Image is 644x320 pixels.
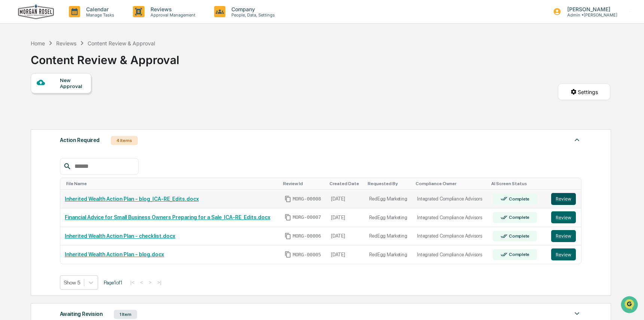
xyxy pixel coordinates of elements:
[65,214,270,220] a: Financial Advice for Small Business Owners Preparing for a Sale_ICA-RE_Edits.docx
[365,245,413,264] td: RedEgg Marketing
[416,181,485,186] div: Toggle SortBy
[138,279,145,286] button: <
[365,227,413,246] td: RedEgg Marketing
[293,233,321,239] span: MORG-00006
[18,4,54,19] img: logo
[7,57,21,71] img: 1746055101610-c473b297-6a78-478c-a979-82029cc54cd1
[326,227,364,246] td: [DATE]
[145,12,199,18] p: Approval Management
[65,251,164,257] a: Inherited Wealth Action Plan - blog.docx
[551,211,577,223] a: Review
[15,94,48,102] span: Preclearance
[53,127,91,133] a: Powered byPylon
[561,6,617,12] p: [PERSON_NAME]
[507,196,529,202] div: Complete
[413,227,488,246] td: Integrated Compliance Advisors
[7,16,136,28] p: How can we help?
[620,295,640,316] iframe: Open customer support
[553,181,578,186] div: Toggle SortBy
[572,309,581,318] img: caret
[111,136,138,145] div: 4 Items
[145,6,199,12] p: Reviews
[54,95,60,101] div: 🗄️
[365,208,413,227] td: RedEgg Marketing
[285,251,291,258] span: Copy Id
[413,245,488,264] td: Integrated Compliance Advisors
[551,248,577,260] a: Review
[65,196,199,202] a: Inherited Wealth Action Plan - blog_ICA-RE_Edits.docx
[326,190,364,208] td: [DATE]
[60,77,85,89] div: New Approval
[62,94,93,102] span: Attestations
[25,57,123,65] div: Start new chat
[60,309,103,319] div: Awaiting Revision
[56,40,76,46] div: Reviews
[60,135,100,145] div: Action Required
[551,211,576,223] button: Review
[65,233,175,239] a: Inherited Wealth Action Plan - checklist.docx
[558,84,610,100] button: Settings
[285,196,291,202] span: Copy Id
[293,196,321,202] span: MORG-00008
[551,193,576,205] button: Review
[155,279,164,286] button: >|
[507,233,529,239] div: Complete
[25,65,95,71] div: We're available if you need us!
[551,230,576,242] button: Review
[80,6,118,12] p: Calendar
[551,248,576,260] button: Review
[561,12,617,18] p: Admin • [PERSON_NAME]
[225,6,279,12] p: Company
[551,230,577,242] a: Review
[368,181,410,186] div: Toggle SortBy
[128,279,137,286] button: |<
[7,109,13,115] div: 🔎
[326,245,364,264] td: [DATE]
[365,190,413,208] td: RedEgg Marketing
[225,12,279,18] p: People, Data, Settings
[507,215,529,220] div: Complete
[285,233,291,239] span: Copy Id
[31,47,179,67] div: Content Review & Approval
[51,91,96,105] a: 🗄️Attestations
[293,214,321,220] span: MORG-00007
[75,127,91,133] span: Pylon
[283,181,324,186] div: Toggle SortBy
[293,252,321,258] span: MORG-00005
[413,190,488,208] td: Integrated Compliance Advisors
[31,40,45,46] div: Home
[413,208,488,227] td: Integrated Compliance Advisors
[114,310,137,319] div: 1 Item
[4,91,51,105] a: 🖐️Preclearance
[7,95,13,101] div: 🖐️
[66,181,277,186] div: Toggle SortBy
[572,135,581,144] img: caret
[551,193,577,205] a: Review
[491,181,544,186] div: Toggle SortBy
[15,109,47,116] span: Data Lookup
[4,106,50,119] a: 🔎Data Lookup
[80,12,118,18] p: Manage Tasks
[329,181,361,186] div: Toggle SortBy
[88,40,155,46] div: Content Review & Approval
[104,280,122,286] span: Page 1 of 1
[146,279,154,286] button: >
[507,252,529,257] div: Complete
[326,208,364,227] td: [DATE]
[285,214,291,221] span: Copy Id
[127,60,136,69] button: Start new chat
